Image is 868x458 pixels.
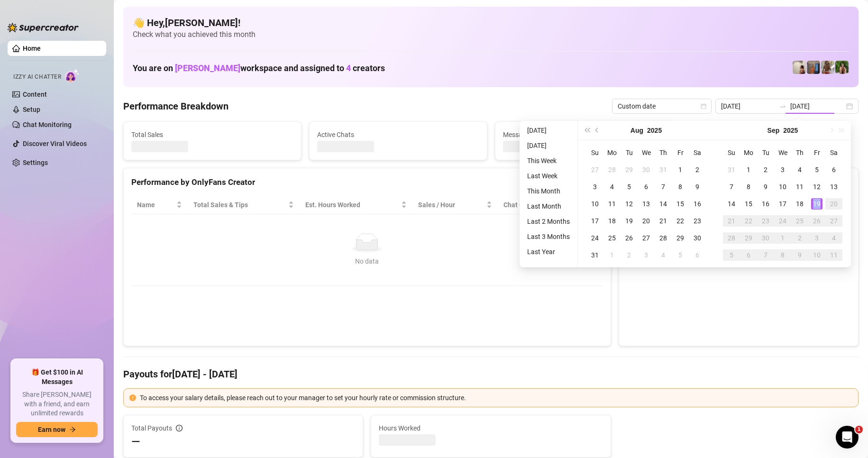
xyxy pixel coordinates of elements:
a: Chat Monitoring [23,121,72,128]
span: Chat Conversion [503,200,589,210]
a: Content [23,91,47,98]
img: AI Chatter [65,69,80,82]
span: arrow-right [69,426,76,433]
h4: Payouts for [DATE] - [DATE] [123,367,859,381]
h4: Performance Breakdown [123,100,228,113]
a: Setup [23,106,40,113]
th: Name [131,196,188,214]
span: exclamation-circle [129,394,136,401]
span: Custom date [618,99,706,113]
span: calendar [701,103,706,109]
span: Check what you achieved this month [133,29,849,40]
a: Settings [23,159,48,166]
th: Chat Conversion [498,196,603,214]
img: Nathaniel [821,61,834,74]
a: Discover Viral Videos [23,140,87,147]
div: Est. Hours Worked [305,200,399,210]
span: 🎁 Get $100 in AI Messages [16,368,98,386]
div: No data [141,256,594,266]
span: [PERSON_NAME] [175,63,240,73]
span: Izzy AI Chatter [13,73,61,82]
span: Total Sales [131,129,293,140]
h1: You are on workspace and assigned to creators [133,63,385,73]
h4: 👋 Hey, [PERSON_NAME] ! [133,16,849,29]
span: Hours Worked [379,423,603,433]
span: Active Chats [317,129,479,140]
div: Sales by OnlyFans Creator [627,176,850,189]
span: Share [PERSON_NAME] with a friend, and earn unlimited rewards [16,390,98,418]
span: 1 [855,426,863,433]
span: info-circle [176,425,183,431]
th: Total Sales & Tips [188,196,300,214]
div: Performance by OnlyFans Creator [131,176,603,189]
a: Home [23,45,41,52]
img: logo-BBDzfeDw.svg [8,23,79,32]
span: Name [137,200,174,210]
img: Nathaniel [835,61,849,74]
span: Total Sales & Tips [193,200,286,210]
span: Earn now [38,426,65,433]
span: to [779,102,786,110]
div: To access your salary details, please reach out to your manager to set your hourly rate or commis... [140,393,852,403]
iframe: Intercom live chat [836,426,859,449]
span: swap-right [779,102,786,110]
th: Sales / Hour [412,196,498,214]
img: Ralphy [793,61,806,74]
span: Total Payouts [131,423,172,433]
img: Wayne [807,61,820,74]
button: Earn nowarrow-right [16,422,98,437]
span: 4 [346,63,351,73]
span: Sales / Hour [418,200,484,210]
input: End date [790,101,844,111]
span: Messages Sent [503,129,665,140]
span: — [131,434,140,449]
input: Start date [721,101,775,111]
